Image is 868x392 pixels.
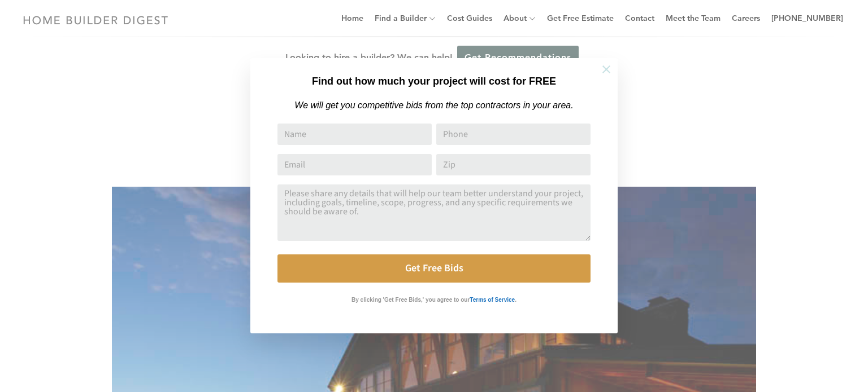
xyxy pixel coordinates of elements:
a: Terms of Service [470,294,515,303]
iframe: Drift Widget Chat Controller [652,311,854,378]
input: Phone [436,124,591,145]
button: Get Free Bids [277,254,591,283]
button: Close [587,50,626,89]
input: Email Address [277,154,432,175]
input: Zip [436,154,591,175]
input: Name [277,124,432,145]
textarea: Comment or Message [277,184,591,241]
strong: Terms of Service [470,297,515,303]
strong: Find out how much your project will cost for FREE [312,76,556,87]
em: We will get you competitive bids from the top contractors in your area. [294,100,573,110]
strong: . [515,297,517,303]
strong: By clicking 'Get Free Bids,' you agree to our [351,297,470,303]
